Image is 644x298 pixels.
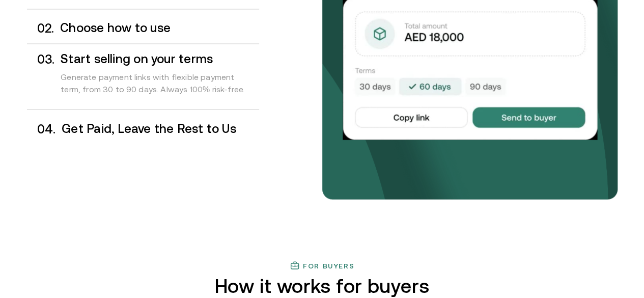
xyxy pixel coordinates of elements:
[27,21,54,35] div: 0 2 .
[27,122,56,136] div: 0 4 .
[61,52,259,65] h3: Start selling on your terms
[27,52,55,105] div: 0 3 .
[174,275,470,296] h2: How it works for buyers
[61,65,259,105] div: Generate payment links with flexible payment term, from 30 to 90 days. Always 100% risk-free.
[290,260,300,270] img: finance
[60,21,259,35] h3: Choose how to use
[62,122,259,135] h3: Get Paid, Leave the Rest to Us
[303,261,354,269] h3: For buyers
